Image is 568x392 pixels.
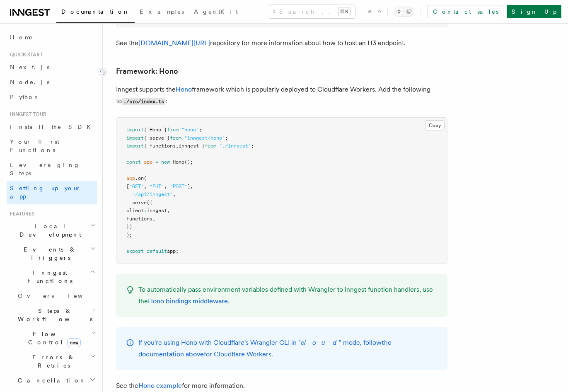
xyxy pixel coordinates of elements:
span: from [205,143,216,149]
span: = [155,159,158,165]
a: Sign Up [507,5,561,18]
span: const [126,159,141,165]
span: Setting up your app [10,185,81,200]
span: app [144,159,152,165]
span: , [190,184,193,189]
span: "./inngest" [219,143,251,149]
button: Inngest Functions [7,265,97,288]
span: client [126,208,144,213]
span: Inngest tour [7,111,46,118]
span: , [144,184,147,189]
button: Flow Controlnew [15,327,97,350]
em: cloud [301,339,339,346]
button: Copy [425,120,445,131]
span: ] [187,184,190,189]
span: new [67,338,81,347]
span: { functions [144,143,176,149]
button: Local Development [7,219,97,242]
span: }) [126,224,132,230]
span: Flow Control [15,330,91,346]
span: Examples [140,8,184,15]
span: import [126,135,144,141]
a: Contact sales [428,5,503,18]
span: [ [126,184,129,189]
span: , [176,143,179,149]
a: Python [7,90,97,104]
span: Home [10,33,33,41]
span: (); [184,159,193,165]
a: Hono bindings middleware [148,297,228,305]
a: [DOMAIN_NAME][URL] [138,39,210,47]
a: Overview [15,288,97,303]
kbd: ⌘K [338,7,350,16]
span: { serve } [144,135,170,141]
span: "/api/inngest" [132,191,173,197]
p: See the for more information. [116,380,447,392]
span: Steps & Workflows [15,307,92,323]
span: "PUT" [150,184,164,189]
span: Cancellation [15,376,86,385]
span: from [170,135,181,141]
span: from [167,127,179,133]
button: Cancellation [15,373,97,388]
span: app; [167,248,179,254]
a: Next.js [7,60,97,75]
span: default [147,248,167,254]
span: Node.js [10,79,49,85]
span: "inngest/hono" [184,135,225,141]
button: Search...⌘K [269,5,355,18]
p: Inngest supports the framework which is popularly deployed to Cloudflare Workers. Add the followi... [116,84,447,107]
button: Steps & Workflows [15,303,97,327]
span: ); [126,232,132,238]
span: Errors & Retries [15,353,90,370]
span: functions [126,216,152,222]
span: Features [7,211,34,217]
span: Inngest Functions [7,269,89,285]
span: ; [225,135,228,141]
a: Documentation [56,2,135,23]
span: Quick start [7,51,43,58]
span: "POST" [170,184,187,189]
button: Errors & Retries [15,350,97,373]
span: inngest [147,208,167,213]
a: Hono [176,85,192,93]
a: Hono example [138,382,182,390]
span: Python [10,94,40,100]
p: To automatically pass environment variables defined with Wrangler to Inngest function handlers, u... [138,284,437,307]
span: ; [251,143,254,149]
a: Node.js [7,75,97,90]
button: Events & Triggers [7,242,97,265]
p: See the repository for more information about how to host an H3 endpoint. [116,37,447,49]
span: inngest } [179,143,205,149]
span: AgentKit [194,8,238,15]
span: , [167,208,170,213]
button: Toggle dark mode [394,7,414,17]
a: Examples [135,2,189,22]
a: AgentKit [189,2,243,22]
span: , [164,184,167,189]
span: Your first Functions [10,138,59,153]
span: .on [135,175,144,181]
code: ./src/index.ts [122,98,165,105]
a: Install the SDK [7,119,97,134]
span: new [161,159,170,165]
span: export [126,248,144,254]
span: Local Development [7,222,90,239]
p: If you're using Hono with Cloudflare's Wrangler CLI in " " mode, follow for Cloudflare Workers. [138,337,437,360]
span: { Hono } [144,127,167,133]
span: Next.js [10,64,49,70]
a: Home [7,30,97,45]
span: app [126,175,135,181]
span: ({ [147,200,152,206]
span: ( [144,175,147,181]
a: Setting up your app [7,181,97,204]
a: Your first Functions [7,134,97,157]
span: "hono" [181,127,199,133]
span: Leveraging Steps [10,162,80,177]
span: , [173,191,176,197]
span: Events & Triggers [7,245,90,262]
span: "GET" [129,184,144,189]
span: Overview [18,293,103,299]
span: Hono [173,159,184,165]
span: : [144,208,147,213]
